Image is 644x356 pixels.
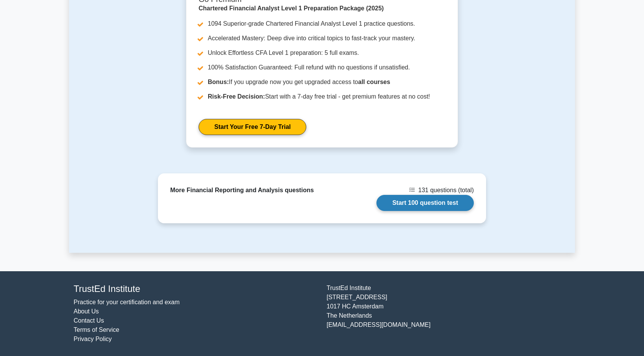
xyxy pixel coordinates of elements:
div: TrustEd Institute [STREET_ADDRESS] 1017 HC Amsterdam The Netherlands [EMAIL_ADDRESS][DOMAIN_NAME] [322,283,575,344]
a: Start 100 question test [376,195,474,211]
a: Practice for your certification and exam [74,299,180,305]
a: Contact Us [74,317,104,324]
a: Start Your Free 7-Day Trial [199,119,306,135]
a: Privacy Policy [74,336,112,342]
a: About Us [74,308,99,315]
h4: TrustEd Institute [74,283,317,295]
a: Terms of Service [74,326,119,333]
